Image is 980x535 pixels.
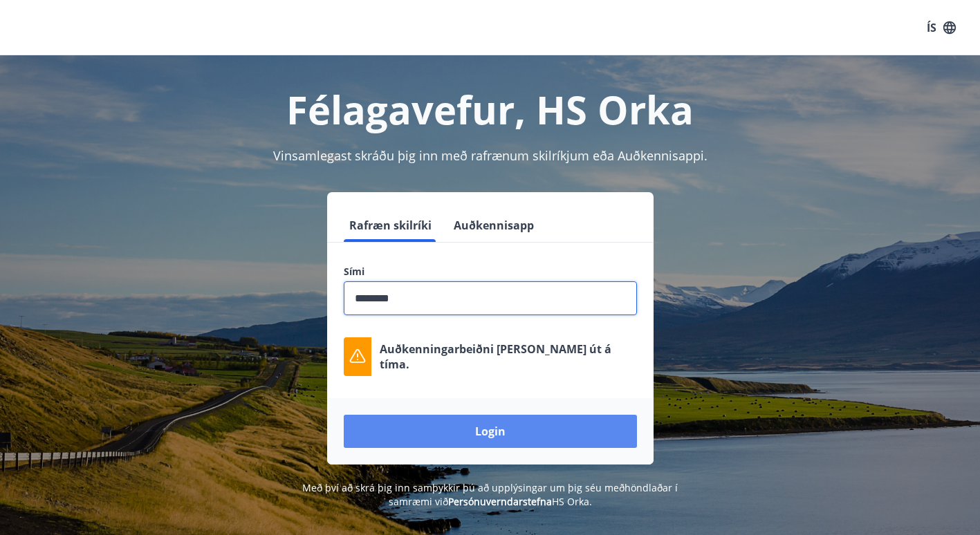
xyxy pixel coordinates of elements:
[302,481,678,508] span: Með því að skrá þig inn samþykkir þú að upplýsingar um þig séu meðhöndlaðar í samræmi við HS Orka.
[344,209,437,242] button: Rafræn skilríki
[380,341,637,372] p: Auðkenningarbeiðni [PERSON_NAME] út á tíma.
[448,495,552,508] a: Persónuverndarstefna
[344,265,637,279] label: Sími
[919,15,963,40] button: ÍS
[17,83,963,135] h1: Félagavefur, HS Orka
[448,209,539,242] button: Auðkennisapp
[273,147,708,164] span: Vinsamlegast skráðu þig inn með rafrænum skilríkjum eða Auðkennisappi.
[344,415,637,448] button: Login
